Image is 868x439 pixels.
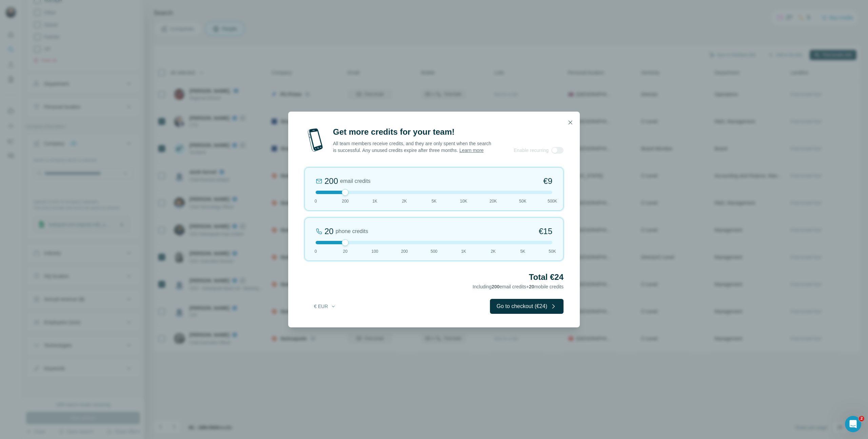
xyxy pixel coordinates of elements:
h2: Total €24 [304,272,564,283]
span: 200 [401,248,408,254]
span: 10K [460,198,467,204]
span: 20 [529,284,534,289]
span: 500K [548,198,557,204]
span: 5K [432,198,437,204]
span: 500 [431,248,437,254]
span: 50K [519,198,526,204]
img: mobile-phone [304,127,326,154]
span: phone credits [336,227,368,235]
div: 200 [324,176,338,187]
span: Enable recurring [514,147,549,154]
div: 20 [324,226,334,237]
span: 5K [520,248,525,254]
span: 1K [461,248,466,254]
span: Including email credits + mobile credits [473,284,564,289]
iframe: Intercom live chat [845,416,861,432]
span: 100 [371,248,378,254]
span: 0 [315,198,317,204]
span: 200 [342,198,349,204]
span: 20K [490,198,497,204]
span: email credits [340,177,371,185]
p: All team members receive credits, and they are only spent when the search is successful. Any unus... [333,140,492,154]
span: 1K [372,198,377,204]
a: Learn more [459,148,484,153]
span: 20 [343,248,348,254]
span: €9 [543,176,552,187]
span: 2 [859,416,864,421]
span: 2K [402,198,407,204]
span: 2K [491,248,496,254]
span: 0 [315,248,317,254]
span: €15 [539,226,552,237]
span: 200 [492,284,499,289]
span: 50K [549,248,556,254]
button: € EUR [309,300,341,312]
button: Go to checkout (€24) [490,299,564,314]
